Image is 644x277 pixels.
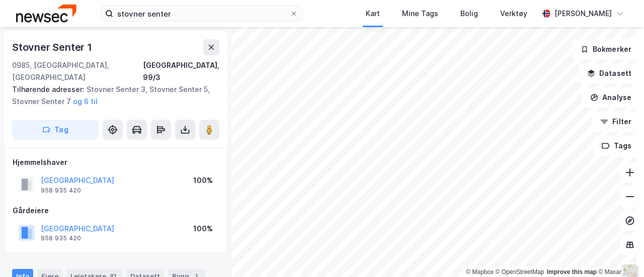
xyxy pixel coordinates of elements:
[12,120,99,140] button: Tag
[113,6,290,21] input: Søk på adresse, matrikkel, gårdeiere, leietakere eller personer
[41,187,81,195] div: 958 935 420
[16,5,76,22] img: newsec-logo.f6e21ccffca1b3a03d2d.png
[554,8,612,20] div: [PERSON_NAME]
[593,136,640,156] button: Tags
[12,85,87,94] span: Tilhørende adresser:
[13,156,219,168] div: Hjemmelshaver
[12,39,94,55] div: Stovner Senter 1
[41,234,81,242] div: 958 935 420
[594,229,644,277] iframe: Chat Widget
[579,63,640,83] button: Datasett
[366,8,380,20] div: Kart
[193,174,213,187] div: 100%
[500,8,527,20] div: Verktøy
[12,83,211,108] div: Stovner Senter 3, Stovner Senter 5, Stovner Senter 7
[143,59,219,83] div: [GEOGRAPHIC_DATA], 99/3
[592,112,640,132] button: Filter
[547,268,597,275] a: Improve this map
[572,39,640,59] button: Bokmerker
[402,8,438,20] div: Mine Tags
[466,268,494,275] a: Mapbox
[496,268,544,275] a: OpenStreetMap
[12,59,143,83] div: 0985, [GEOGRAPHIC_DATA], [GEOGRAPHIC_DATA]
[13,205,219,217] div: Gårdeiere
[460,8,478,20] div: Bolig
[582,87,640,108] button: Analyse
[193,223,213,235] div: 100%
